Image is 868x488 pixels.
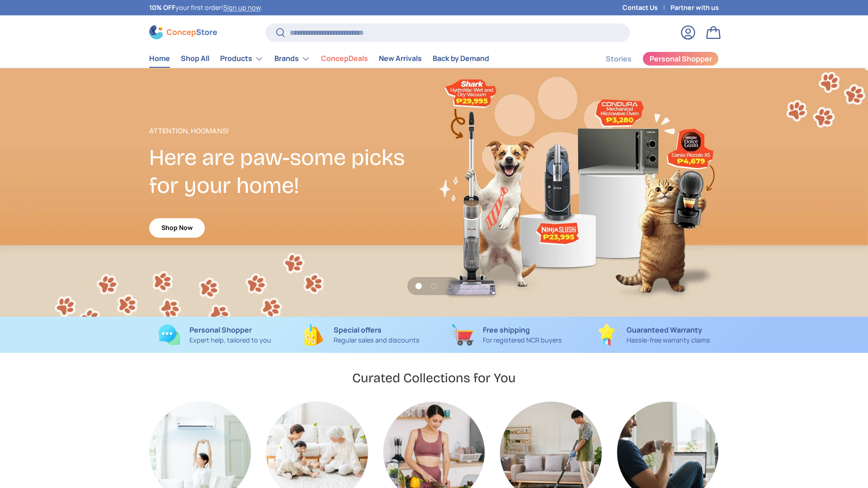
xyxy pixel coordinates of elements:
a: Products [220,50,264,68]
a: Shop All [181,50,209,67]
a: Guaranteed Warranty Hassle-free warranty claims [587,324,719,346]
a: Personal Shopper [642,52,719,66]
nav: Secondary [584,50,719,68]
a: Personal Shopper Expert help, tailored to you [149,324,281,346]
strong: 10% OFF [149,3,175,12]
img: ConcepStore [149,25,217,39]
p: Hassle-free warranty claims [627,335,710,345]
strong: Special offers [334,325,382,335]
a: Contact Us [623,3,670,13]
span: Personal Shopper [650,55,712,62]
p: Expert help, tailored to you [189,335,271,345]
a: Special offers Regular sales and discounts [295,324,427,346]
a: Partner with us [670,3,719,13]
a: Sign up now [223,3,260,12]
strong: Personal Shopper [189,325,252,335]
a: Stories [606,50,632,68]
p: For registered NCR buyers [483,335,562,345]
a: Back by Demand [433,50,489,67]
a: ConcepDeals [321,50,368,67]
a: Home [149,50,170,67]
p: Attention, Hoomans! [149,126,434,136]
strong: Guaranteed Warranty [627,325,702,335]
summary: Products [215,50,269,68]
h2: Here are paw-some picks for your home! [149,144,434,200]
a: Shop Now [149,218,205,238]
nav: Primary [149,50,489,68]
a: Brands [274,50,310,68]
summary: Brands [269,50,316,68]
a: Free shipping For registered NCR buyers [441,324,573,346]
h2: Curated Collections for You [352,370,516,386]
p: your first order! . [149,3,262,13]
strong: Free shipping [483,325,530,335]
a: New Arrivals [379,50,422,67]
p: Regular sales and discounts [334,335,420,345]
